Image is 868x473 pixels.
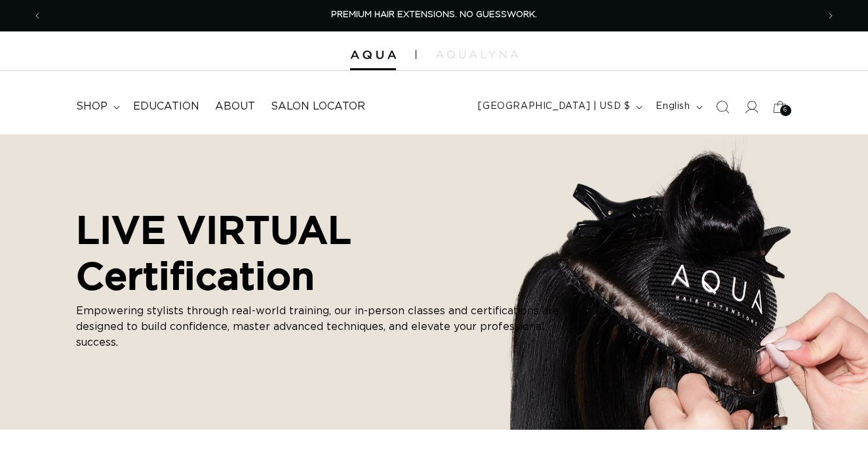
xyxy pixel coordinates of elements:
[708,93,737,121] summary: Search
[783,105,787,116] span: 6
[76,100,108,113] span: shop
[76,207,574,298] h2: LIVE VIRTUAL Certification
[656,100,690,113] span: English
[478,100,630,113] span: [GEOGRAPHIC_DATA] | USD $
[263,92,373,121] a: Salon Locator
[331,10,537,19] span: PREMIUM HAIR EXTENSIONS. NO GUESSWORK.
[648,94,707,119] button: English
[470,94,648,119] button: [GEOGRAPHIC_DATA] | USD $
[816,3,845,28] button: Next announcement
[271,100,365,113] span: Salon Locator
[76,304,574,351] p: Empowering stylists through real-world training, our in-person classes and certifications are des...
[350,51,396,60] img: Aqua Hair Extensions
[125,92,207,121] a: Education
[215,100,255,113] span: About
[68,92,125,121] summary: shop
[436,51,518,58] img: aqualyna.com
[133,100,199,113] span: Education
[23,3,52,28] button: Previous announcement
[207,92,263,121] a: About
